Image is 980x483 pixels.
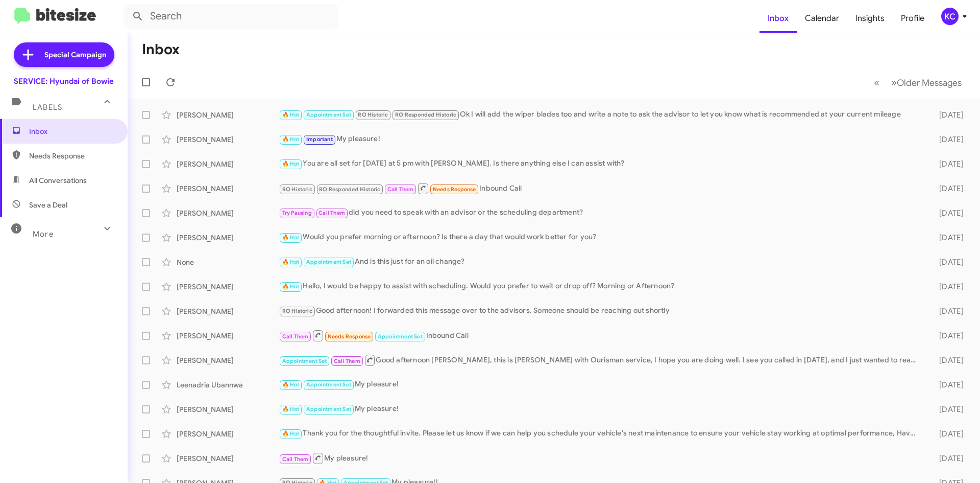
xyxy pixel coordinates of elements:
[282,259,300,265] span: 🔥 Hot
[387,186,414,193] span: Call Them
[923,429,972,439] div: [DATE]
[319,186,380,193] span: RO Responded Historic
[334,358,360,364] span: Call Them
[797,4,847,33] a: Calendar
[177,257,279,267] div: None
[378,333,423,340] span: Appointment Set
[279,133,923,145] div: My pleasure!
[358,111,388,118] span: RO Historic
[282,186,312,193] span: RO Historic
[923,159,972,169] div: [DATE]
[279,207,923,219] div: did you need to speak with an advisor or the scheduling department?
[279,182,923,195] div: Inbound Call
[279,379,923,390] div: My pleasure!
[177,110,279,120] div: [PERSON_NAME]
[29,175,87,186] span: All Conversations
[923,453,972,464] div: [DATE]
[868,72,968,93] nav: Page navigation example
[885,72,968,93] button: Next
[279,354,923,366] div: Good afternoon [PERSON_NAME], this is [PERSON_NAME] with Ourisman service, I hope you are doing w...
[177,404,279,415] div: [PERSON_NAME]
[868,72,886,93] button: Previous
[282,430,300,437] span: 🔥 Hot
[923,306,972,316] div: [DATE]
[941,8,959,25] div: KC
[893,4,933,33] a: Profile
[279,109,923,121] div: Ok I will add the wiper blades too and write a note to ask the advisor to let you know what is re...
[282,381,300,388] span: 🔥 Hot
[44,50,106,60] span: Special Campaign
[923,282,972,292] div: [DATE]
[279,428,923,440] div: Thank you for the thoughtful invite. Please let us know if we can help you schedule your vehicle'...
[282,308,312,314] span: RO Historic
[847,4,893,33] a: Insights
[177,233,279,243] div: [PERSON_NAME]
[923,355,972,365] div: [DATE]
[306,381,351,388] span: Appointment Set
[282,210,312,216] span: Try Pausing
[897,77,962,88] span: Older Messages
[328,333,371,340] span: Needs Response
[282,283,300,290] span: 🔥 Hot
[923,380,972,390] div: [DATE]
[282,333,309,340] span: Call Them
[279,232,923,243] div: Would you prefer morning or afternoon? Is there a day that would work better for you?
[177,380,279,390] div: Leenadria Ubannwa
[282,111,300,118] span: 🔥 Hot
[14,76,114,86] div: SERVICE: Hyundai of Bowie
[759,4,797,33] a: Inbox
[433,186,476,193] span: Needs Response
[306,259,351,265] span: Appointment Set
[923,110,972,120] div: [DATE]
[923,331,972,341] div: [DATE]
[282,160,300,167] span: 🔥 Hot
[29,126,116,136] span: Inbox
[923,208,972,218] div: [DATE]
[891,76,897,89] span: »
[282,234,300,241] span: 🔥 Hot
[279,281,923,292] div: Hello, I would be happy to assist with scheduling. Would you prefer to wait or drop off? Morning ...
[279,403,923,415] div: My pleasure!
[177,306,279,316] div: [PERSON_NAME]
[282,136,300,143] span: 🔥 Hot
[279,452,923,465] div: My pleasure!
[29,151,116,161] span: Needs Response
[177,208,279,218] div: [PERSON_NAME]
[177,134,279,145] div: [PERSON_NAME]
[177,429,279,439] div: [PERSON_NAME]
[282,358,327,364] span: Appointment Set
[923,233,972,243] div: [DATE]
[177,331,279,341] div: [PERSON_NAME]
[318,210,345,216] span: Call Them
[177,183,279,194] div: [PERSON_NAME]
[279,158,923,170] div: You are all set for [DATE] at 5 pm with [PERSON_NAME]. Is there anything else I can assist with?
[279,305,923,317] div: Good afternoon! I forwarded this message over to the advisors. Someone should be reaching out sho...
[177,282,279,292] div: [PERSON_NAME]
[279,329,923,342] div: Inbound Call
[29,200,67,210] span: Save a Deal
[923,257,972,267] div: [DATE]
[33,103,62,112] span: Labels
[124,4,338,29] input: Search
[177,355,279,365] div: [PERSON_NAME]
[282,406,300,412] span: 🔥 Hot
[923,404,972,415] div: [DATE]
[282,456,309,463] span: Call Them
[395,111,456,118] span: RO Responded Historic
[14,42,114,67] a: Special Campaign
[306,406,351,412] span: Appointment Set
[923,134,972,145] div: [DATE]
[306,136,333,143] span: Important
[177,159,279,169] div: [PERSON_NAME]
[177,453,279,464] div: [PERSON_NAME]
[306,111,351,118] span: Appointment Set
[933,8,969,25] button: KC
[923,183,972,194] div: [DATE]
[279,256,923,268] div: And is this just for an oil change?
[874,76,879,89] span: «
[33,229,54,239] span: More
